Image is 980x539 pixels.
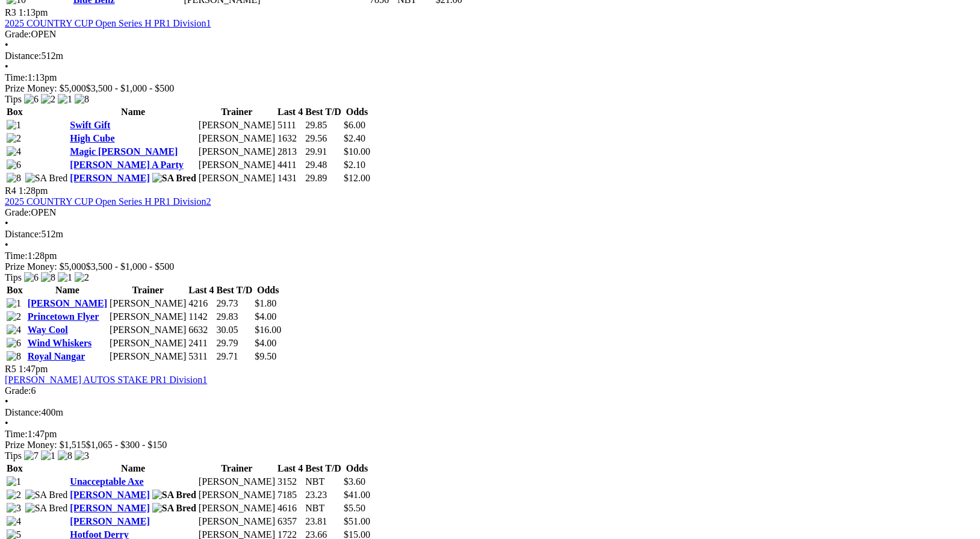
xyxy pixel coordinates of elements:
span: Box [7,285,23,295]
a: [PERSON_NAME] A Party [70,160,183,170]
th: Best T/D [216,284,253,296]
img: 1 [41,450,55,461]
img: SA Bred [152,503,196,514]
img: 4 [7,146,21,157]
img: 2 [75,272,89,283]
span: Box [7,463,23,473]
td: 30.05 [216,324,253,336]
a: Princetown Flyer [28,311,99,322]
a: Unacceptable Axe [70,476,143,487]
a: [PERSON_NAME] [70,173,149,183]
td: [PERSON_NAME] [198,476,276,488]
span: Time: [5,429,28,439]
span: Tips [5,450,22,461]
td: 23.23 [305,489,342,501]
td: 4216 [188,298,214,310]
span: $5.50 [344,503,365,513]
a: Swift Gift [70,120,110,130]
a: [PERSON_NAME] [70,516,149,526]
span: • [5,240,8,250]
span: $4.00 [255,311,276,322]
a: [PERSON_NAME] [70,503,149,513]
td: 6357 [277,516,303,528]
td: NBT [305,476,342,488]
span: $41.00 [344,490,370,500]
td: [PERSON_NAME] [198,502,276,514]
span: • [5,61,8,72]
td: 6632 [188,324,214,336]
img: SA Bred [25,490,68,500]
div: 6 [5,385,975,396]
div: OPEN [5,29,975,40]
span: Time: [5,72,28,83]
span: $9.50 [255,351,276,361]
div: 512m [5,51,975,61]
td: 4616 [277,502,303,514]
img: 6 [7,160,21,170]
span: Time: [5,251,28,261]
td: [PERSON_NAME] [198,159,276,171]
span: Distance: [5,229,41,239]
th: Last 4 [188,284,214,296]
span: Distance: [5,407,41,417]
img: 2 [7,490,21,500]
th: Last 4 [277,463,303,475]
div: 1:47pm [5,429,975,440]
span: 1:28pm [19,185,48,196]
th: Best T/D [305,106,342,118]
img: 1 [7,476,21,487]
a: Wind Whiskers [28,338,92,348]
span: R5 [5,364,16,374]
img: 6 [24,94,39,105]
span: $2.10 [344,160,365,170]
td: 1431 [277,172,303,184]
div: 400m [5,407,975,418]
span: 1:47pm [19,364,48,374]
a: [PERSON_NAME] AUTOS STAKE PR1 Division1 [5,375,207,385]
span: • [5,40,8,50]
img: 1 [58,272,72,283]
img: 1 [7,120,21,131]
a: Royal Nangar [28,351,85,361]
img: 1 [7,298,21,309]
th: Odds [343,106,371,118]
td: 29.73 [216,298,253,310]
td: [PERSON_NAME] [109,324,187,336]
a: High Cube [70,133,114,143]
td: 1632 [277,132,303,145]
img: SA Bred [25,173,68,184]
td: [PERSON_NAME] [109,311,187,323]
td: [PERSON_NAME] [198,489,276,501]
td: [PERSON_NAME] [198,146,276,158]
td: 2411 [188,337,214,349]
img: 7 [24,450,39,461]
img: SA Bred [25,503,68,514]
th: Odds [343,463,371,475]
td: [PERSON_NAME] [198,172,276,184]
td: 4411 [277,159,303,171]
span: • [5,396,8,407]
img: 4 [7,325,21,335]
td: [PERSON_NAME] [198,516,276,528]
span: 1:13pm [19,7,48,17]
span: Distance: [5,51,41,61]
a: [PERSON_NAME] [70,490,149,500]
span: $1.80 [255,298,276,308]
img: 8 [41,272,55,283]
span: $10.00 [344,146,370,157]
td: 29.91 [305,146,342,158]
td: 29.79 [216,337,253,349]
td: 7185 [277,489,303,501]
span: $3.60 [344,476,365,487]
th: Name [27,284,108,296]
span: $51.00 [344,516,370,526]
div: Prize Money: $5,000 [5,83,975,94]
th: Name [69,106,197,118]
td: 1142 [188,311,214,323]
td: NBT [305,502,342,514]
th: Best T/D [305,463,342,475]
span: $3,500 - $1,000 - $500 [86,83,175,93]
span: $1,065 - $300 - $150 [86,440,167,450]
td: [PERSON_NAME] [109,337,187,349]
td: [PERSON_NAME] [198,119,276,131]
